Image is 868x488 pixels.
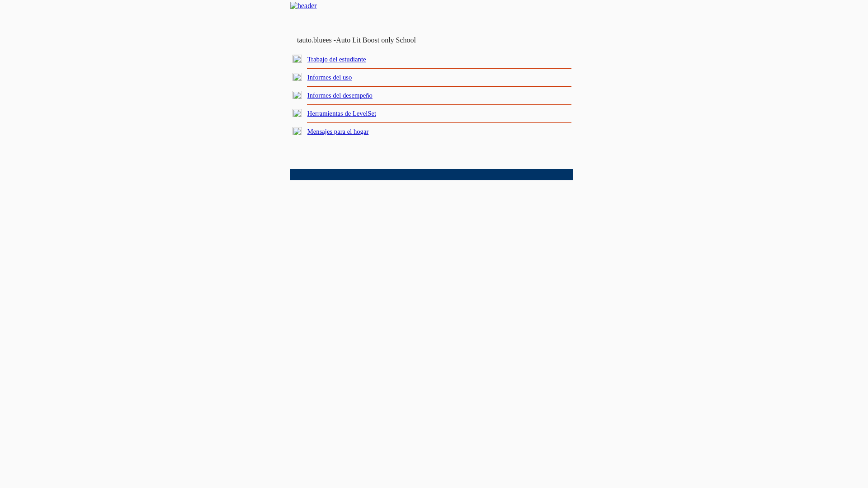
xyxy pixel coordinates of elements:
[336,36,416,44] nobr: Auto Lit Boost only School
[307,92,373,99] a: Informes del desempeño
[292,73,302,81] img: plus.gif
[292,109,302,117] img: plus.gif
[307,56,366,63] a: Trabajo del estudiante
[292,127,302,135] img: plus.gif
[307,74,352,81] a: Informes del uso
[292,55,302,63] img: plus.gif
[292,91,302,99] img: plus.gif
[297,36,463,44] td: tauto.bluees -
[307,110,376,117] a: Herramientas de LevelSet
[307,128,369,135] a: Mensajes para el hogar
[290,2,317,10] img: header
